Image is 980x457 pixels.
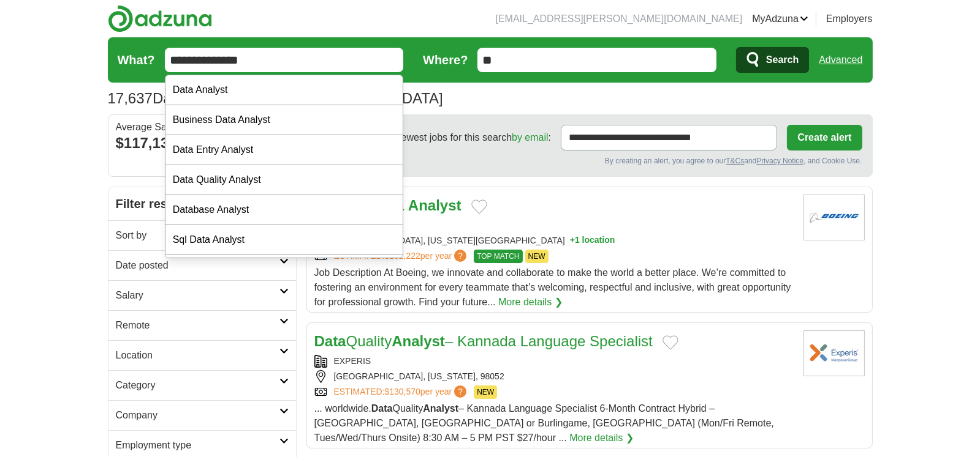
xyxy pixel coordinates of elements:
span: Search [766,48,799,72]
div: [GEOGRAPHIC_DATA], [US_STATE][GEOGRAPHIC_DATA] [314,234,794,247]
div: Business Data Analyst [165,105,403,135]
button: Add to favorite jobs [471,199,487,214]
a: Salary [108,280,296,310]
div: Data Analyst [165,75,403,105]
h2: Remote [116,318,279,333]
a: T&Cs [726,157,744,165]
h1: Data Analyst Jobs in [GEOGRAPHIC_DATA] [108,90,443,106]
a: Category [108,370,296,400]
img: Adzuna logo [108,5,212,32]
div: Data Entry Analyst [165,135,403,165]
img: Experis logo [803,330,865,376]
span: 17,637 [108,87,153,110]
div: Average Salary [116,122,289,132]
div: [GEOGRAPHIC_DATA], [US_STATE], 98052 [314,370,794,383]
strong: Data [371,403,393,414]
span: ... worldwide. Quality – Kannada Language Specialist 6-Month Contract Hybrid – [GEOGRAPHIC_DATA],... [314,403,774,443]
a: More details ❯ [569,431,634,445]
div: $117,135 [116,132,289,154]
li: [EMAIL_ADDRESS][PERSON_NAME][DOMAIN_NAME] [496,12,743,26]
a: Advanced [819,48,862,72]
strong: Analyst [408,197,462,214]
label: Where? [423,51,468,69]
a: Date posted [108,250,296,280]
span: TOP MATCH [474,250,522,263]
a: ESTIMATED:$130,570per year? [334,385,469,399]
div: Database Analyst [165,195,403,225]
a: More details ❯ [498,295,563,310]
div: Data Quality Analyst [165,165,403,195]
span: Receive the newest jobs for this search : [341,130,551,145]
h2: Sort by [116,228,279,243]
h2: Filter results [108,187,296,220]
a: Employers [826,12,873,26]
strong: Analyst [423,403,458,414]
a: by email [512,132,549,143]
span: ? [454,250,466,262]
label: What? [118,51,155,69]
span: + [570,234,575,247]
a: EXPERIS [334,356,371,366]
a: Remote [108,310,296,340]
img: Boeing logo [803,195,865,240]
h2: Employment type [116,438,279,453]
h2: Category [116,378,279,393]
h2: Company [116,408,279,423]
span: NEW [525,250,549,263]
button: Create alert [787,125,862,150]
span: NEW [474,385,497,399]
a: DataQualityAnalyst– Kannada Language Specialist [314,333,653,349]
a: Privacy Notice [756,157,803,165]
span: $130,570 [384,387,420,396]
a: MyAdzuna [752,12,808,26]
h2: Location [116,348,279,363]
button: Search [736,47,809,73]
strong: Data [314,333,346,349]
strong: Analyst [392,333,445,349]
a: Company [108,400,296,430]
button: Add to favorite jobs [663,335,678,350]
div: Sql Data Analyst [165,225,403,255]
h2: Date posted [116,258,279,273]
div: By creating an alert, you agree to our and , and Cookie Use. [317,155,862,166]
a: Location [108,340,296,370]
div: Marketing Data Analyst [165,255,403,285]
button: +1 location [570,234,615,247]
span: Job Description At Boeing, we innovate and collaborate to make the world a better place. We’re co... [314,267,791,307]
h2: Salary [116,288,279,303]
span: ? [454,385,466,398]
a: Sort by [108,220,296,250]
